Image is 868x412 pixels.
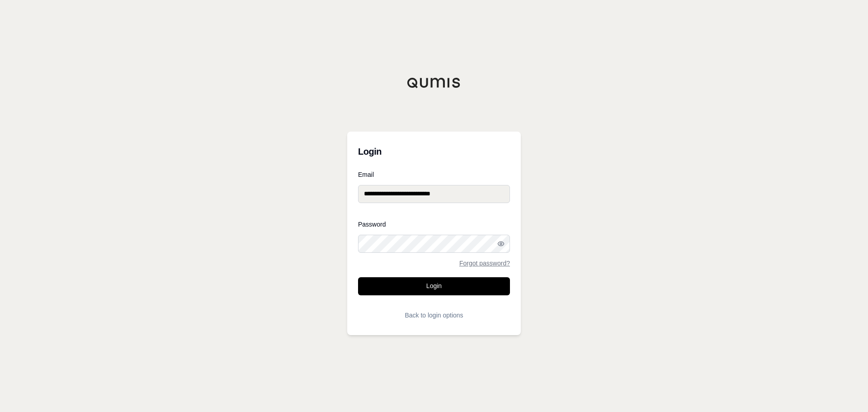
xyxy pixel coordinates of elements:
a: Forgot password? [459,260,510,266]
h3: Login [358,142,510,161]
button: Login [358,277,510,295]
img: Qumis [407,77,461,88]
button: Back to login options [358,306,510,324]
label: Password [358,221,510,227]
label: Email [358,171,510,178]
